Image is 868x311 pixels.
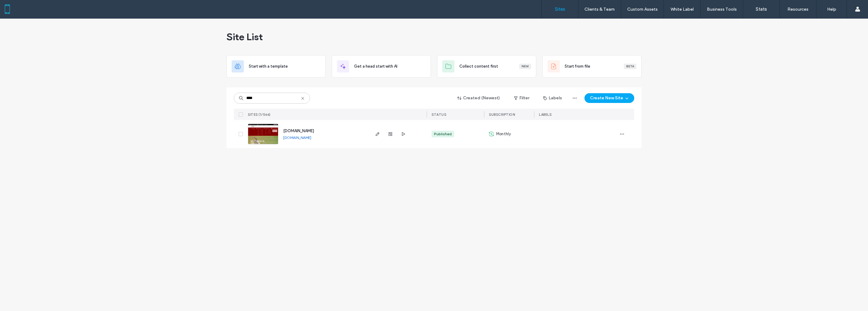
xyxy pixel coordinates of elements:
[707,7,737,12] label: Business Tools
[248,112,271,117] span: SITES (1/566)
[836,279,868,311] iframe: Duda-gen Chat Button Frame
[283,129,314,133] a: [DOMAIN_NAME]
[584,93,634,103] button: Create New Site
[787,7,808,12] label: Resources
[756,6,767,12] label: Stats
[539,112,552,117] span: LABELS
[627,7,658,12] label: Custom Assets
[519,64,531,69] div: New
[459,63,498,69] span: Collect content first
[249,63,288,69] span: Start with a template
[489,112,515,117] span: SUBSCRIPTION
[671,7,694,12] label: White Label
[827,7,836,12] label: Help
[332,55,431,78] div: Get a head start with AI
[452,93,505,103] button: Created (Newest)
[508,93,535,103] button: Filter
[226,31,263,43] span: Site List
[354,63,397,69] span: Get a head start with AI
[624,64,636,69] div: Beta
[496,131,511,137] span: Monthly
[434,131,452,137] div: Published
[283,135,311,140] a: [DOMAIN_NAME]
[432,112,446,117] span: STATUS
[584,7,615,12] label: Clients & Team
[226,55,326,78] div: Start with a template
[538,93,567,103] button: Labels
[555,6,565,12] label: Sites
[565,63,590,69] span: Start from file
[437,55,536,78] div: Collect content firstNew
[542,55,642,78] div: Start from fileBeta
